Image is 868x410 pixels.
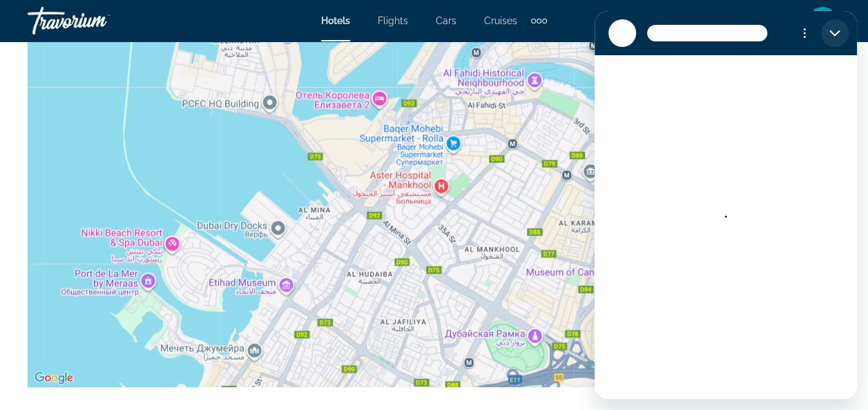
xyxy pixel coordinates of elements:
[531,10,547,32] button: Extra navigation items
[31,369,77,387] img: Google
[378,15,408,26] a: Flights
[484,15,517,26] a: Cruises
[28,3,166,39] a: Travorium
[804,6,840,35] button: User Menu
[436,15,456,26] a: Cars
[31,369,77,387] a: Открыть эту область в Google Картах (в новом окне)
[595,11,857,399] iframe: Окно обмена сообщениями
[321,15,350,26] a: Hotels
